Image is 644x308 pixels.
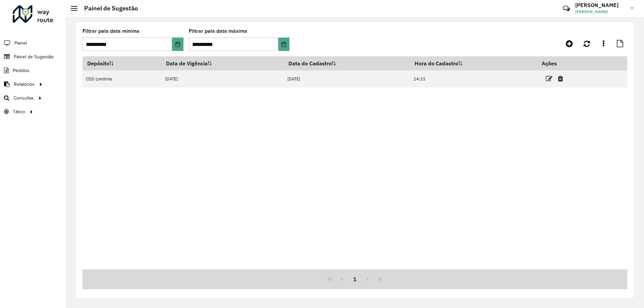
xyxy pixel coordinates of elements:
[278,38,289,51] button: Choose Date
[189,27,247,35] label: Filtrar pela data máxima
[172,38,183,51] button: Choose Date
[546,74,552,83] a: Editar
[13,95,34,102] span: Consultas
[83,27,140,35] label: Filtrar pela data mínima
[77,5,138,12] h2: Painel de Sugestão
[348,273,361,286] button: 1
[14,81,35,88] span: Relatórios
[161,56,284,70] th: Data de Vigência
[575,9,626,15] span: [PERSON_NAME]
[559,1,574,16] a: Contato Rápido
[537,56,577,70] th: Ações
[14,40,27,47] span: Painel
[13,67,30,74] span: Pedidos
[410,56,537,70] th: Hora do Cadastro
[83,70,161,87] td: CDD Londrina
[14,53,54,60] span: Painel de Sugestão
[161,70,284,87] td: [DATE]
[410,70,537,87] td: 14:15
[13,108,25,115] span: Tático
[284,56,410,70] th: Data do Cadastro
[83,56,161,70] th: Depósito
[575,2,626,8] h3: [PERSON_NAME]
[284,70,410,87] td: [DATE]
[558,74,563,83] a: Excluir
